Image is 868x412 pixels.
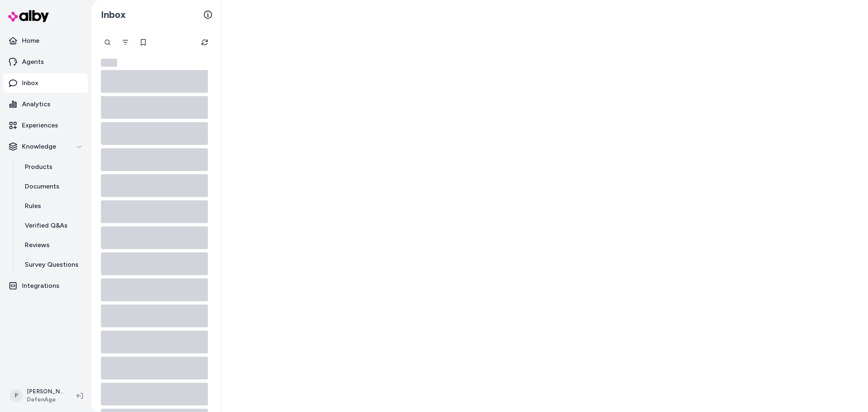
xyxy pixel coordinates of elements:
[22,281,59,291] p: Integrations
[10,389,23,402] span: P
[17,216,88,235] a: Verified Q&As
[25,240,50,250] p: Reviews
[101,9,126,21] h2: Inbox
[17,255,88,274] a: Survey Questions
[3,116,88,135] a: Experiences
[3,137,88,156] button: Knowledge
[25,182,59,191] p: Documents
[5,383,70,409] button: P[PERSON_NAME]DefenAge
[22,78,38,88] p: Inbox
[22,121,58,130] p: Experiences
[27,396,63,404] span: DefenAge
[22,57,44,67] p: Agents
[17,235,88,255] a: Reviews
[27,388,63,396] p: [PERSON_NAME]
[3,73,88,93] a: Inbox
[17,177,88,196] a: Documents
[3,52,88,72] a: Agents
[25,260,79,270] p: Survey Questions
[25,162,52,172] p: Products
[117,34,133,50] button: Filter
[22,142,56,151] p: Knowledge
[197,34,213,50] button: Refresh
[25,201,41,211] p: Rules
[8,10,49,22] img: alby Logo
[17,196,88,216] a: Rules
[22,99,50,109] p: Analytics
[22,36,39,46] p: Home
[3,94,88,114] a: Analytics
[3,276,88,296] a: Integrations
[3,31,88,50] a: Home
[25,221,68,230] p: Verified Q&As
[17,157,88,177] a: Products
